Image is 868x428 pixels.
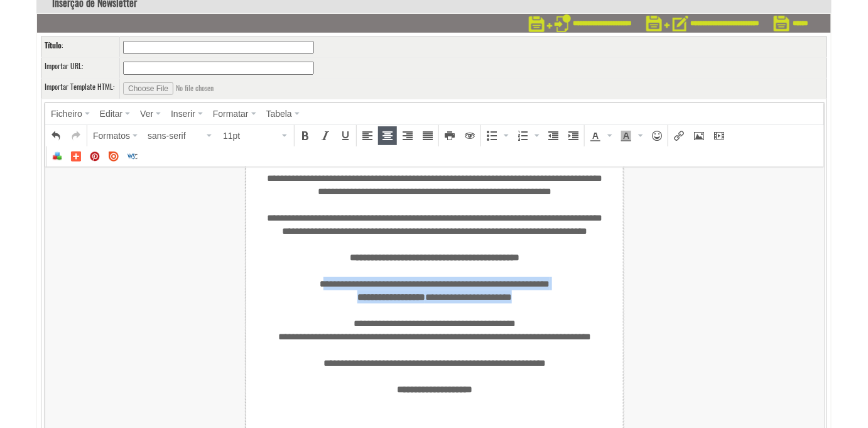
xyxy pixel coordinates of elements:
div: Decrease indent [544,126,563,145]
span: sans-serif [148,129,204,142]
div: Insert/edit link [670,126,688,145]
td: : [41,37,120,58]
div: Align center [378,126,397,145]
div: Insert Pinterest [86,148,104,165]
td: : [41,79,120,99]
span: Inserir [171,109,195,119]
span: Tabela [266,109,292,119]
span: 11pt [223,129,279,142]
div: Italic [316,126,335,145]
span: Formatar [213,109,249,119]
div: Font Family [143,126,217,145]
div: Background color [617,126,646,145]
label: Importar URL [45,61,82,72]
label: Importar Template HTML [45,82,113,92]
div: Preview [460,126,479,145]
span: Ver [140,109,153,119]
div: Insert Component [48,148,66,165]
label: Título [45,40,62,51]
div: Redo [67,126,85,145]
div: Align right [398,126,417,145]
div: Insert Addthis [67,148,85,165]
div: Insert/edit image [690,126,708,145]
div: Insert/edit media [710,126,729,145]
div: Bold [296,126,315,145]
div: Print [440,126,459,145]
td: : [41,58,120,79]
div: Numbered list [513,126,543,145]
div: Align left [358,126,377,145]
div: Emoticons [648,126,666,145]
div: Insert Issuu [105,148,122,165]
div: Undo [46,126,65,145]
div: Text color [586,126,616,145]
span: Ficheiro [51,109,82,119]
div: W3C Validator [124,148,141,165]
div: Justify [418,126,437,145]
span: Formatos [93,131,130,141]
div: Font Sizes [219,126,293,145]
div: Increase indent [564,126,583,145]
div: Bullet list [482,126,512,145]
div: Underline [336,126,355,145]
span: Editar [100,109,123,119]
